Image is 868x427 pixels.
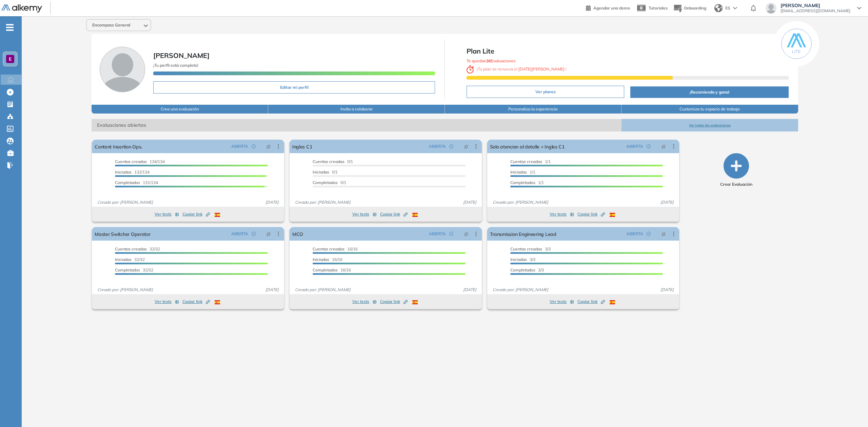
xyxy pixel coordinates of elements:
[626,231,643,237] span: ABIERTA
[313,169,338,175] span: 0/1
[268,105,445,114] button: Invita a colaborar
[313,257,342,262] span: 16/16
[313,246,358,251] span: 16/16
[658,287,676,293] span: [DATE]
[510,169,535,175] span: 1/1
[673,1,706,16] button: Onboarding
[459,228,474,239] button: pushpin
[115,180,158,185] span: 131/134
[292,227,303,241] a: MCO
[380,210,408,218] button: Copiar link
[92,22,130,28] span: Encompass General
[313,159,353,164] span: 0/1
[490,140,565,153] a: Solo atencion al detalle + Ingles C1
[115,267,153,272] span: 32/32
[445,105,622,114] button: Personaliza la experiencia
[313,246,344,251] span: Cuentas creadas
[313,180,346,185] span: 0/1
[1,4,42,13] img: Logo
[510,246,551,251] span: 3/3
[656,228,671,239] button: pushpin
[266,144,271,149] span: pushpin
[577,211,605,217] span: Copiar link
[231,143,248,149] span: ABIERTA
[510,246,542,251] span: Cuentas creadas
[834,394,868,427] div: Widget de chat
[153,51,210,60] span: [PERSON_NAME]
[586,3,630,12] a: Agendar una demo
[380,298,408,306] button: Copiar link
[467,58,516,63] span: Te quedan Evaluaciones
[380,299,408,305] span: Copiar link
[622,119,798,131] button: Ver todas las evaluaciones
[510,267,544,272] span: 3/3
[412,213,418,217] img: ESP
[412,300,418,304] img: ESP
[352,298,377,306] button: Ver tests
[464,144,469,149] span: pushpin
[622,105,798,114] button: Customiza tu espacio de trabajo
[460,287,479,293] span: [DATE]
[153,81,435,94] button: Editar mi perfil
[115,159,165,164] span: 134/134
[517,66,566,72] b: [DATE][PERSON_NAME]
[720,181,752,187] span: Crear Evaluación
[658,199,676,205] span: [DATE]
[486,58,491,63] b: 36
[292,287,353,293] span: Creado por: [PERSON_NAME]
[490,227,556,241] a: Transmission Engineering Lead
[510,267,535,272] span: Completados
[490,287,551,293] span: Creado por: [PERSON_NAME]
[6,27,14,28] i: -
[182,298,210,306] button: Copiar link
[95,227,151,241] a: Master Switcher Operator
[155,298,179,306] button: Ver tests
[231,231,248,237] span: ABIERTA
[115,257,132,262] span: Iniciadas
[510,257,527,262] span: Iniciadas
[182,299,210,305] span: Copiar link
[510,169,527,175] span: Iniciadas
[661,144,666,149] span: pushpin
[292,199,353,205] span: Creado por: [PERSON_NAME]
[684,5,706,11] span: Onboarding
[155,210,179,218] button: Ver tests
[92,119,622,131] span: Evaluaciones abiertas
[95,140,142,153] a: Content Insertion Ops.
[429,231,446,237] span: ABIERTA
[95,199,156,205] span: Creado por: [PERSON_NAME]
[429,143,446,149] span: ABIERTA
[834,394,868,427] iframe: Chat Widget
[261,141,276,152] button: pushpin
[215,213,220,217] img: ESP
[460,199,479,205] span: [DATE]
[464,231,469,237] span: pushpin
[490,199,551,205] span: Creado por: [PERSON_NAME]
[593,5,630,11] span: Agendar una demo
[263,287,281,293] span: [DATE]
[577,210,605,218] button: Copiar link
[626,143,643,149] span: ABIERTA
[550,210,574,218] button: Ver tests
[313,267,338,272] span: Completados
[313,257,329,262] span: Iniciadas
[215,300,220,304] img: ESP
[313,267,351,272] span: 16/16
[647,144,651,148] span: check-circle
[182,210,210,218] button: Copiar link
[449,144,453,148] span: check-circle
[630,86,789,98] button: ¡Recomienda y gana!
[115,180,140,185] span: Completados
[449,232,453,236] span: check-circle
[95,287,156,293] span: Creado por: [PERSON_NAME]
[467,65,474,74] img: clock-svg
[649,5,668,11] span: Tutoriales
[610,300,615,304] img: ESP
[115,169,132,175] span: Iniciadas
[252,232,256,236] span: check-circle
[550,298,574,306] button: Ver tests
[313,169,329,175] span: Iniciadas
[352,210,377,218] button: Ver tests
[182,211,210,217] span: Copiar link
[92,105,268,114] button: Crea una evaluación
